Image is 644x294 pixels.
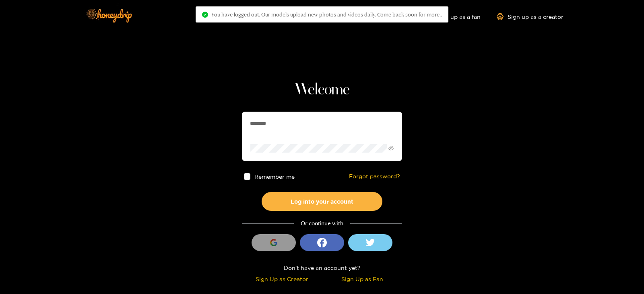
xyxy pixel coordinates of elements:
div: Sign Up as Creator [244,274,320,284]
a: Forgot password? [349,173,400,180]
span: check-circle [202,12,208,18]
div: Sign Up as Fan [324,274,400,284]
button: Log into your account [262,192,382,211]
a: Sign up as a creator [497,13,563,20]
span: eye-invisible [388,146,394,151]
span: You have logged out. Our models upload new photos and videos daily. Come back soon for more.. [211,11,442,18]
div: Don't have an account yet? [242,263,402,272]
div: Or continue with [242,219,402,228]
h1: Welcome [242,80,402,100]
a: Sign up as a fan [425,13,481,20]
span: Remember me [255,174,295,180]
